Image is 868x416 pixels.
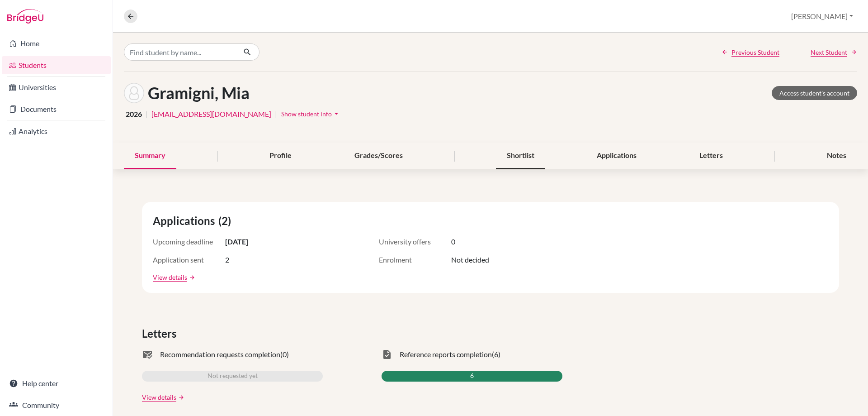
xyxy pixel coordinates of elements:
span: mark_email_read [142,349,153,360]
div: Summary [124,143,176,169]
span: Letters [142,325,180,342]
a: Home [2,34,111,53]
div: Letters [689,143,734,169]
span: 0 [451,236,455,247]
a: View details [142,392,176,402]
i: arrow_drop_down [332,109,341,118]
span: 2 [225,254,229,265]
a: Documents [2,100,111,118]
div: Notes [816,143,857,169]
img: Bridge-U [7,9,43,24]
span: [DATE] [225,236,248,247]
span: 2026 [126,109,142,120]
span: Recommendation requests completion [160,349,280,360]
span: Applications [153,213,218,229]
span: University offers [379,236,451,247]
div: Grades/Scores [344,143,414,169]
span: | [275,109,277,120]
h1: Gramigni, Mia [148,83,250,103]
div: Profile [259,143,302,169]
span: (6) [492,349,500,360]
span: | [146,109,148,120]
button: [PERSON_NAME] [787,8,857,25]
a: Community [2,396,111,414]
a: Analytics [2,122,111,140]
div: Shortlist [496,143,545,169]
a: [EMAIL_ADDRESS][DOMAIN_NAME] [151,109,271,120]
a: Students [2,56,111,74]
a: arrow_forward [187,274,195,281]
span: Previous Student [731,48,779,57]
a: Universities [2,78,111,96]
a: Next Student [811,48,857,57]
span: task [382,349,392,360]
a: Help center [2,374,111,392]
button: Show student infoarrow_drop_down [281,107,341,121]
div: Applications [586,143,647,169]
a: Previous Student [722,48,779,57]
span: (2) [218,213,235,229]
span: Reference reports completion [400,349,492,360]
img: Mia Gramigni's avatar [124,83,144,103]
a: arrow_forward [176,394,184,401]
span: Not requested yet [208,371,258,382]
span: Show student info [281,110,332,118]
span: Not decided [451,254,489,265]
span: Upcoming deadline [153,236,225,247]
input: Find student by name... [124,43,236,61]
a: Access student's account [772,86,857,100]
span: Application sent [153,254,225,265]
span: Next Student [811,48,847,57]
span: 6 [470,371,474,382]
span: (0) [280,349,289,360]
span: Enrolment [379,254,451,265]
a: View details [153,273,187,282]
